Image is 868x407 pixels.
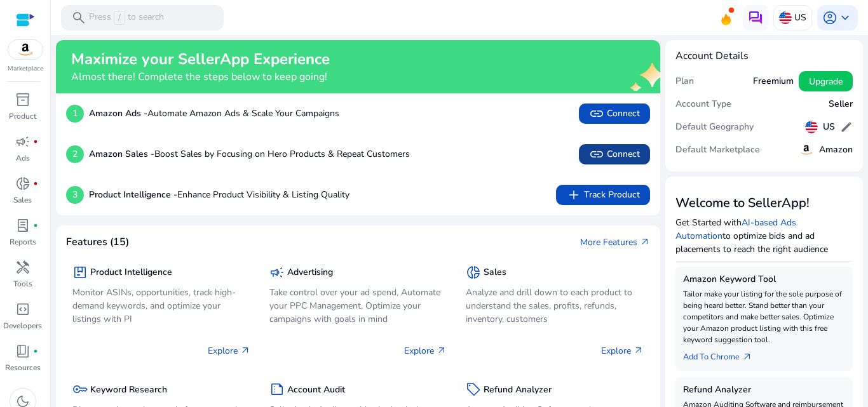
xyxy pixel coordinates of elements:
[794,6,806,29] p: US
[66,186,84,204] p: 3
[589,147,604,162] span: link
[589,106,640,121] span: Connect
[10,236,36,248] p: Reports
[16,152,30,164] p: Ads
[71,10,86,25] span: search
[33,139,38,144] span: fiber_manual_record
[33,181,38,186] span: fiber_manual_record
[675,145,760,156] h5: Default Marketplace
[71,71,330,83] h4: Almost there! Complete the steps below to keep going!
[675,99,731,110] h5: Account Type
[675,196,853,211] h3: Welcome to SellerApp!
[640,237,650,247] span: arrow_outward
[753,76,794,87] h5: Freemium
[779,11,792,24] img: us.svg
[466,382,481,397] span: sell
[33,223,38,228] span: fiber_manual_record
[15,218,31,233] span: lab_profile
[89,11,164,25] p: Press to search
[675,50,853,62] h4: Account Details
[13,194,32,206] p: Sales
[742,352,752,362] span: arrow_outward
[675,216,853,256] p: Get Started with to optimize bids and ad placements to reach the right audience
[837,10,853,25] span: keyboard_arrow_down
[13,278,32,290] p: Tools
[8,40,43,59] img: amazon.svg
[15,302,31,317] span: code_blocks
[89,147,410,161] p: Boost Sales by Focusing on Hero Products & Repeat Customers
[437,345,447,356] span: arrow_outward
[90,385,167,396] h5: Keyword Research
[89,188,349,201] p: Enhance Product Visibility & Listing Quality
[208,344,250,357] p: Explore
[484,267,506,278] h5: Sales
[240,345,250,356] span: arrow_outward
[15,176,31,191] span: donut_small
[89,107,147,119] b: Amazon Ads -
[72,382,88,397] span: key
[66,105,84,123] p: 1
[823,122,835,133] h5: US
[484,385,552,396] h5: Refund Analyzer
[819,145,853,156] h5: Amazon
[287,267,333,278] h5: Advertising
[15,344,31,359] span: book_4
[5,362,41,373] p: Resources
[579,144,650,164] button: linkConnect
[683,288,846,345] p: Tailor make your listing for the sole purpose of being heard better. Stand better than your compe...
[287,385,345,396] h5: Account Audit
[89,148,154,160] b: Amazon Sales -
[72,265,88,280] span: package
[683,274,846,285] h5: Amazon Keyword Tool
[404,344,447,357] p: Explore
[580,236,650,249] a: More Featuresarrow_outward
[566,187,581,203] span: add
[601,344,644,357] p: Explore
[89,189,177,201] b: Product Intelligence -
[579,103,650,124] button: linkConnect
[114,11,125,25] span: /
[8,64,43,74] p: Marketplace
[805,121,818,133] img: us.svg
[66,145,84,163] p: 2
[3,320,42,331] p: Developers
[72,286,250,326] p: Monitor ASINs, opportunities, track high-demand keywords, and optimize your listings with PI
[89,107,339,120] p: Automate Amazon Ads & Scale Your Campaigns
[15,134,31,149] span: campaign
[809,75,843,88] span: Upgrade
[683,385,846,396] h5: Refund Analyzer
[90,267,172,278] h5: Product Intelligence
[589,106,604,121] span: link
[33,349,38,354] span: fiber_manual_record
[269,382,285,397] span: summarize
[634,345,644,356] span: arrow_outward
[66,236,129,248] h4: Features (15)
[466,286,644,326] p: Analyze and drill down to each product to understand the sales, profits, refunds, inventory, cust...
[9,110,36,122] p: Product
[829,99,853,110] h5: Seller
[822,10,837,25] span: account_circle
[683,345,763,363] a: Add To Chrome
[269,265,285,280] span: campaign
[799,142,814,157] img: amazon.svg
[675,122,754,133] h5: Default Geography
[15,92,31,107] span: inventory_2
[15,260,31,275] span: handyman
[71,50,330,69] h2: Maximize your SellerApp Experience
[466,265,481,280] span: donut_small
[269,286,447,326] p: Take control over your ad spend, Automate your PPC Management, Optimize your campaigns with goals...
[675,217,796,242] a: AI-based Ads Automation
[589,147,640,162] span: Connect
[556,185,650,205] button: addTrack Product
[675,76,694,87] h5: Plan
[840,121,853,133] span: edit
[566,187,640,203] span: Track Product
[799,71,853,91] button: Upgrade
